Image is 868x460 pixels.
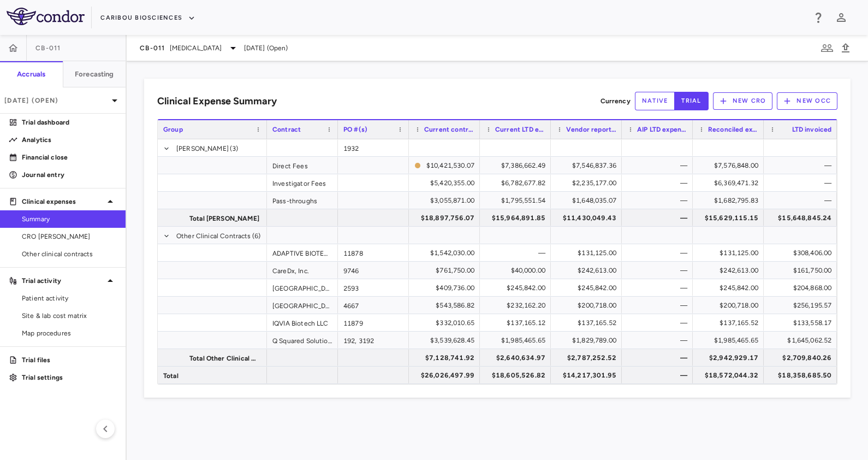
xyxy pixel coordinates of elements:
[561,157,616,174] div: $7,546,837.36
[22,117,117,127] p: Trial dashboard
[22,328,117,338] span: Map procedures
[774,192,831,209] div: —
[414,157,474,173] span: The contract record and uploaded budget values do not match. Please review the contract record an...
[419,367,474,384] div: $26,026,497.99
[774,174,831,192] div: —
[419,279,474,297] div: $409,736.00
[490,209,545,227] div: $15,964,891.85
[75,69,114,79] h6: Forecasting
[22,276,104,286] p: Trial activity
[272,126,301,133] span: Contract
[495,126,545,133] span: Current LTD expensed
[267,297,338,314] div: [GEOGRAPHIC_DATA] at [GEOGRAPHIC_DATA]
[419,332,474,349] div: $3,539,628.45
[703,244,758,262] div: $131,125.00
[140,44,165,52] span: CB-011
[424,126,474,133] span: Current contract value
[338,332,409,349] div: 192, 3192
[632,244,687,262] div: —
[632,314,687,332] div: —
[561,192,616,209] div: $1,648,035.07
[22,232,117,241] span: CRO [PERSON_NAME]
[22,293,117,303] span: Patient activity
[338,244,409,261] div: 11878
[674,92,708,110] button: trial
[632,367,687,384] div: —
[490,332,545,349] div: $1,985,465.65
[22,373,117,382] p: Trial settings
[170,43,222,53] span: [MEDICAL_DATA]
[774,244,831,262] div: $308,406.00
[490,262,545,279] div: $40,000.00
[22,152,117,162] p: Financial close
[561,332,616,349] div: $1,829,789.00
[774,157,831,174] div: —
[4,96,108,105] p: [DATE] (Open)
[490,244,545,262] div: —
[490,279,545,297] div: $245,842.00
[338,262,409,279] div: 9746
[561,297,616,314] div: $200,718.00
[703,209,758,227] div: $15,629,115.15
[632,262,687,279] div: —
[22,311,117,321] span: Site & lab cost matrix
[22,170,117,180] p: Journal entry
[22,135,117,145] p: Analytics
[774,367,831,384] div: $18,358,685.50
[425,157,474,174] div: $10,421,530.07
[490,367,545,384] div: $18,605,526.82
[561,314,616,332] div: $137,165.52
[561,262,616,279] div: $242,613.00
[632,349,687,367] div: —
[7,8,85,25] img: logo-full-BYUhSk78.svg
[267,332,338,349] div: Q Squared Solutions
[267,314,338,331] div: IQVIA Biotech LLC
[343,126,367,133] span: PO #(s)
[176,227,251,245] span: Other Clinical Contracts
[777,92,837,110] button: New OCC
[703,262,758,279] div: $242,613.00
[419,192,474,209] div: $3,055,871.00
[774,209,831,227] div: $15,648,845.24
[157,94,277,109] h6: Clinical Expense Summary
[637,126,687,133] span: AIP LTD expensed
[419,209,474,227] div: $18,897,756.07
[632,332,687,349] div: —
[189,350,260,367] span: Total Other Clinical Contracts
[338,279,409,296] div: 2593
[17,69,45,79] h6: Accruals
[490,349,545,367] div: $2,640,634.97
[419,314,474,332] div: $332,010.65
[490,174,545,192] div: $6,782,677.82
[419,244,474,262] div: $1,542,030.00
[774,349,831,367] div: $2,709,840.26
[601,96,631,106] p: Currency
[703,367,758,384] div: $18,572,044.32
[632,174,687,192] div: —
[561,174,616,192] div: $2,235,177.00
[561,209,616,227] div: $11,430,049.43
[419,349,474,367] div: $7,128,741.92
[774,262,831,279] div: $161,750.00
[267,174,338,191] div: Investigator Fees
[490,314,545,332] div: $137,165.12
[703,297,758,314] div: $200,718.00
[338,314,409,331] div: 11879
[703,349,758,367] div: $2,942,929.17
[774,332,831,349] div: $1,645,062.52
[632,297,687,314] div: —
[22,214,117,224] span: Summary
[561,279,616,297] div: $245,842.00
[792,126,832,133] span: LTD invoiced
[708,126,758,133] span: Reconciled expense
[703,192,758,209] div: $1,682,795.83
[163,367,179,385] span: Total
[22,197,104,207] p: Clinical expenses
[566,126,616,133] span: Vendor reported
[490,157,545,174] div: $7,386,662.49
[703,332,758,349] div: $1,985,465.65
[561,244,616,262] div: $131,125.00
[713,92,773,110] button: New CRO
[22,249,117,259] span: Other clinical contracts
[338,297,409,314] div: 4667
